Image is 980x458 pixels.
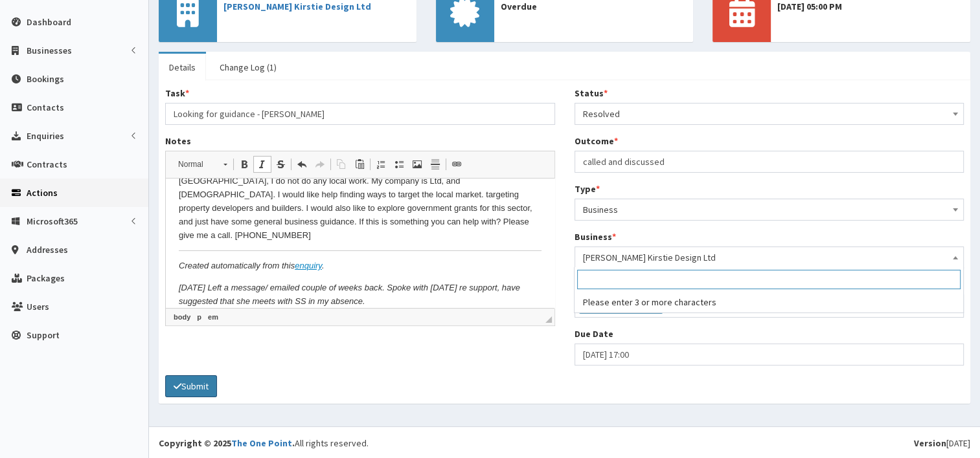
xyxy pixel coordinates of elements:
a: Insert/Remove Bulleted List [390,156,408,173]
a: Undo (Ctrl+Z) [293,156,311,173]
span: Business [575,199,964,221]
span: Microsoft365 [27,215,78,227]
li: Please enter 3 or more characters [575,292,963,312]
a: Insert/Remove Numbered List [372,156,390,173]
span: Contacts [27,102,64,113]
a: Image [408,156,426,173]
a: Normal [171,155,234,173]
label: Type [575,182,600,195]
span: Dashboard [27,16,71,28]
span: Corrine Kirstie Design Ltd [575,246,964,268]
a: The One Point [231,437,292,449]
a: p element [194,311,204,323]
span: Normal [172,156,217,173]
a: Change Log (1) [209,54,287,81]
em: Created automatically from this . [13,82,159,92]
a: Insert Horizontal Line [426,156,444,173]
label: Due Date [575,327,613,340]
a: [PERSON_NAME] Kirstie Design Ltd [223,1,371,12]
a: Paste (Ctrl+V) [350,156,369,173]
label: Business [575,230,616,243]
a: Link (Ctrl+L) [448,156,466,173]
a: Strike Through [271,156,290,173]
label: Notes [165,135,191,147]
label: Outcome [575,135,618,147]
span: Contracts [27,158,67,170]
label: Task [165,87,189,100]
span: Users [27,301,49,312]
span: Support [27,329,60,341]
a: body element [171,311,193,323]
a: em element [205,311,221,323]
span: Enquiries [27,130,64,142]
a: enquiry [129,82,156,92]
b: Version [914,437,946,449]
span: Resolved [575,103,964,125]
a: Bold (Ctrl+B) [235,156,253,173]
span: Packages [27,272,65,284]
span: Bookings [27,73,64,85]
a: Redo (Ctrl+Y) [311,156,329,173]
a: Details [159,54,206,81]
span: Businesses [27,45,72,56]
div: [DATE] [914,437,970,450]
span: Actions [27,187,58,199]
iframe: Rich Text Editor, notes [166,179,554,308]
span: Addresses [27,244,68,256]
span: Corrine Kirstie Design Ltd [583,248,956,267]
a: Copy (Ctrl+C) [332,156,350,173]
a: Italic (Ctrl+I) [253,156,271,173]
span: Resolved [583,105,956,123]
strong: Copyright © 2025 . [159,437,295,449]
span: Drag to resize [545,316,552,323]
span: Business [583,201,956,219]
button: Submit [165,375,217,397]
label: Status [575,87,608,100]
em: [DATE] Left a message/ emailed couple of weeks back. Spoke with [DATE] re support, have suggested... [13,104,354,127]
